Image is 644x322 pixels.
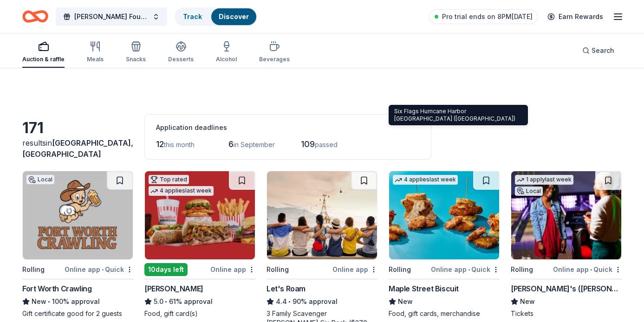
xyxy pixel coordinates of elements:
div: 171 [22,119,133,137]
span: 6 [228,139,234,149]
span: in September [234,141,275,148]
div: 4 applies last week [149,186,214,196]
button: Meals [87,37,104,68]
div: Maple Street Biscuit [389,283,459,294]
div: 90% approval [267,296,377,307]
span: in [22,138,133,159]
span: 4.4 [276,296,287,307]
div: Top rated [149,175,189,184]
div: Online app [332,264,377,275]
div: 10 days left [144,263,188,276]
div: Food, gift card(s) [144,309,255,318]
a: Image for Fort Worth CrawlingLocalRollingOnline app•QuickFort Worth CrawlingNew•100% approvalGift... [22,171,133,318]
img: Image for Let's Roam [267,171,377,259]
div: Fort Worth Crawling [22,283,91,294]
button: Beverages [259,37,290,68]
div: [PERSON_NAME] [144,283,203,294]
a: Image for Maple Street Biscuit4 applieslast weekRollingOnline app•QuickMaple Street BiscuitNewFoo... [389,171,500,318]
span: • [165,298,167,305]
a: Image for Portillo'sTop rated4 applieslast week10days leftOnline app[PERSON_NAME]5.0•61% approval... [144,171,255,318]
img: Image for Fort Worth Crawling [23,171,133,259]
div: Six Flags Hurricane Harbor [GEOGRAPHIC_DATA] ([GEOGRAPHIC_DATA]) [389,105,528,125]
img: Image for Andy B's (Denton) [511,171,621,259]
span: this month [164,141,195,148]
div: Food, gift cards, merchandise [389,309,500,318]
a: Track [183,13,202,20]
div: Online app Quick [65,264,133,275]
div: 100% approval [22,296,133,307]
div: Local [515,187,543,196]
button: Auction & raffle [22,37,65,68]
a: Earn Rewards [542,8,609,25]
div: Auction & raffle [22,56,65,63]
span: [PERSON_NAME] Foundation Presents: The Howdy Gala! [74,11,149,22]
div: Gift certificate good for 2 guests [22,309,133,318]
div: Rolling [267,264,289,275]
div: Online app Quick [431,264,500,275]
span: [GEOGRAPHIC_DATA], [GEOGRAPHIC_DATA] [22,138,133,159]
div: Online app [210,264,255,275]
span: 12 [156,139,164,149]
span: New [520,296,535,307]
span: Pro trial ends on 8PM[DATE] [442,11,533,22]
span: • [468,266,470,273]
img: Image for Portillo's [145,171,255,259]
a: Home [22,6,48,27]
div: Online app Quick [553,264,622,275]
div: results [22,137,133,160]
div: 1 apply last week [515,175,573,185]
span: 109 [301,139,315,149]
button: Search [575,41,622,60]
button: Desserts [168,37,194,68]
button: Alcohol [216,37,237,68]
div: Beverages [259,56,290,63]
a: Discover [219,13,249,20]
div: Tickets [511,309,622,318]
div: Desserts [168,56,194,63]
a: Pro trial ends on 8PM[DATE] [429,9,538,24]
span: • [288,298,291,305]
span: New [398,296,413,307]
div: Rolling [389,264,411,275]
div: [PERSON_NAME]'s ([PERSON_NAME]) [511,283,622,294]
a: Image for Andy B's (Denton)1 applylast weekLocalRollingOnline app•Quick[PERSON_NAME]'s ([PERSON_N... [511,171,622,318]
div: Let's Roam [267,283,306,294]
span: passed [315,141,338,148]
div: Application deadlines [156,122,420,133]
button: TrackDiscover [175,7,257,26]
span: • [590,266,592,273]
button: [PERSON_NAME] Foundation Presents: The Howdy Gala! [56,7,167,26]
div: Rolling [511,264,533,275]
div: Local [26,175,54,184]
div: Rolling [22,264,45,275]
span: • [48,298,50,305]
span: • [102,266,104,273]
span: New [32,296,46,307]
div: 61% approval [144,296,255,307]
div: 4 applies last week [393,175,458,185]
div: Meals [87,56,104,63]
img: Image for Maple Street Biscuit [389,171,499,259]
div: Alcohol [216,56,237,63]
span: 5.0 [154,296,163,307]
button: Snacks [126,37,146,68]
div: Snacks [126,56,146,63]
span: Search [592,45,614,56]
